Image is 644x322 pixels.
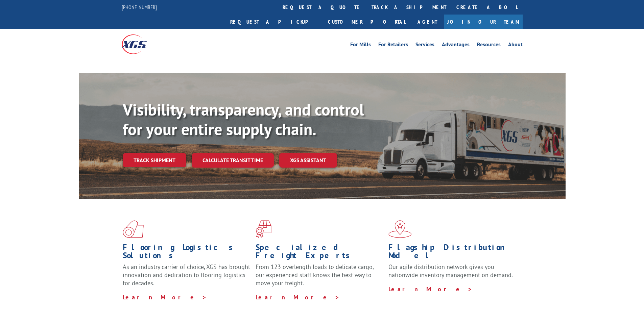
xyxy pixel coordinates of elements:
a: Learn More > [123,293,207,301]
a: Join Our Team [444,15,523,29]
span: As an industry carrier of choice, XGS has brought innovation and dedication to flooring logistics... [123,263,250,287]
a: Customer Portal [323,15,411,29]
h1: Flooring Logistics Solutions [123,243,251,263]
a: Request a pickup [225,15,323,29]
a: Track shipment [123,153,186,167]
a: Learn More > [388,285,473,293]
span: Our agile distribution network gives you nationwide inventory management on demand. [388,263,513,279]
a: XGS ASSISTANT [279,153,337,168]
img: xgs-icon-focused-on-flooring-red [256,220,271,238]
img: xgs-icon-flagship-distribution-model-red [388,220,412,238]
a: For Retailers [378,42,408,49]
img: xgs-icon-total-supply-chain-intelligence-red [123,220,144,238]
h1: Specialized Freight Experts [256,243,383,263]
p: From 123 overlength loads to delicate cargo, our experienced staff knows the best way to move you... [256,263,383,293]
a: Resources [477,42,501,49]
a: About [508,42,523,49]
a: Learn More > [256,293,340,301]
h1: Flagship Distribution Model [388,243,516,263]
a: Advantages [442,42,470,49]
a: Agent [411,15,444,29]
a: [PHONE_NUMBER] [122,4,157,10]
a: For Mills [350,42,371,49]
a: Calculate transit time [192,153,274,168]
b: Visibility, transparency, and control for your entire supply chain. [123,99,364,140]
a: Services [415,42,434,49]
